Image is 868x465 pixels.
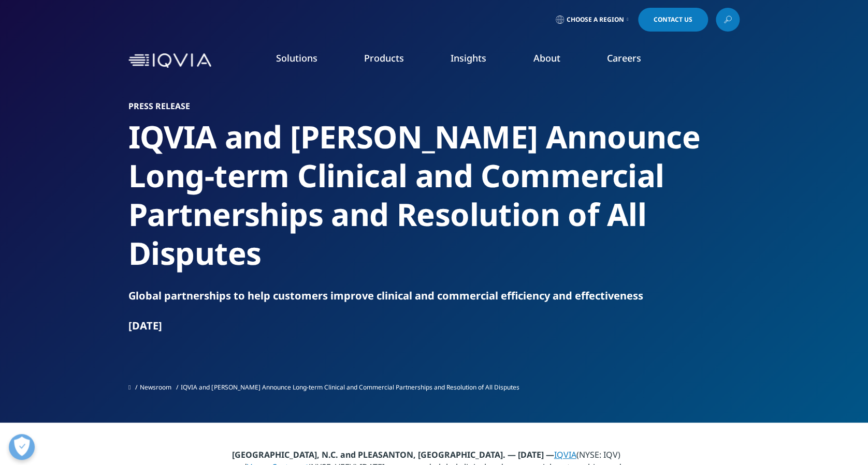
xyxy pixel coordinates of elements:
span: Choose a Region [567,16,624,24]
nav: Primary [215,36,740,85]
h2: IQVIA and [PERSON_NAME] Announce Long-term Clinical and Commercial Partnerships and Resolution of... [128,117,740,273]
strong: [GEOGRAPHIC_DATA], N.C. and PLEASANTON, [GEOGRAPHIC_DATA]. — [DATE] — [232,449,554,460]
img: IQVIA Healthcare Information Technology and Pharma Clinical Research Company [128,53,211,68]
div: [DATE] [128,319,740,333]
span: Contact Us [654,17,692,23]
a: About [533,52,560,64]
a: Newsroom [140,383,171,392]
a: Products [364,52,404,64]
button: Open Preferences [9,434,35,460]
h1: Press Release [128,101,740,111]
span: IQVIA and [PERSON_NAME] Announce Long-term Clinical and Commercial Partnerships and Resolution of... [181,383,519,392]
a: Solutions [276,52,317,64]
a: Careers [606,52,641,64]
div: Global partnerships to help customers improve clinical and commercial efficiency and effectiveness [128,289,740,303]
a: Insights [451,52,486,64]
a: Contact Us [638,8,708,32]
a: IQVIA [554,449,576,460]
